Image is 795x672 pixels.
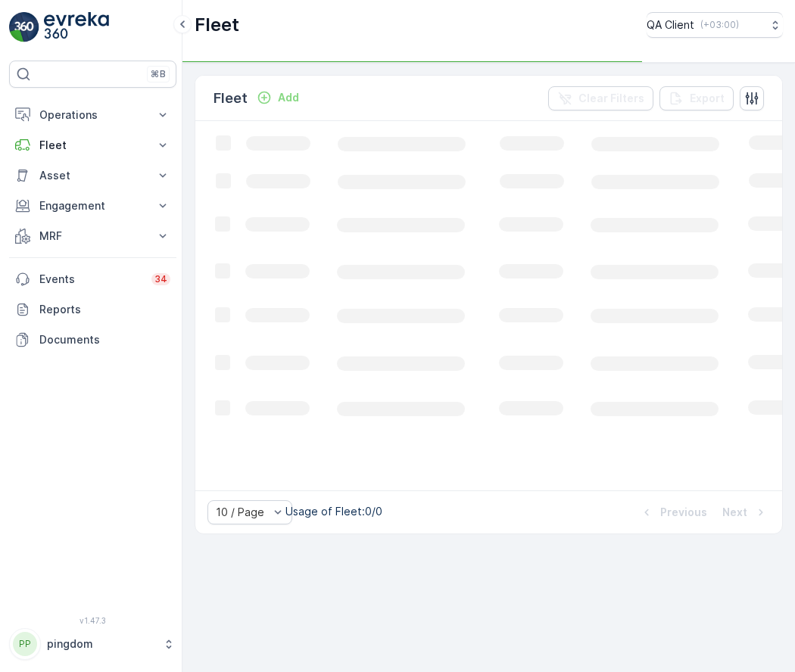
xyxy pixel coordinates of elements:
[151,68,166,80] p: ⌘B
[39,272,142,287] p: Events
[9,100,176,130] button: Operations
[47,636,155,652] p: pingdom
[9,616,176,625] span: v 1.47.3
[647,12,783,38] button: QA Client(+03:00)
[13,632,37,656] div: PP
[285,504,382,519] p: Usage of Fleet : 0/0
[39,168,146,183] p: Asset
[9,191,176,221] button: Engagement
[722,505,747,520] p: Next
[660,505,707,520] p: Previous
[39,107,146,123] p: Operations
[39,302,170,317] p: Reports
[700,19,739,31] p: ( +03:00 )
[9,221,176,251] button: MRF
[9,130,176,160] button: Fleet
[638,503,709,521] button: Previous
[9,264,176,294] a: Events34
[578,91,644,106] p: Clear Filters
[39,229,146,244] p: MRF
[278,90,299,105] p: Add
[39,332,170,347] p: Documents
[39,198,146,213] p: Engagement
[9,160,176,191] button: Asset
[9,12,39,42] img: logo
[214,88,248,109] p: Fleet
[9,628,176,660] button: PPpingdom
[690,91,725,106] p: Export
[721,503,770,521] button: Next
[154,273,167,285] p: 34
[647,17,694,33] p: QA Client
[44,12,109,42] img: logo_light-DOdMpM7g.png
[195,13,239,37] p: Fleet
[9,294,176,325] a: Reports
[251,89,305,107] button: Add
[548,86,653,110] button: Clear Filters
[659,86,734,110] button: Export
[39,138,146,153] p: Fleet
[9,325,176,355] a: Documents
